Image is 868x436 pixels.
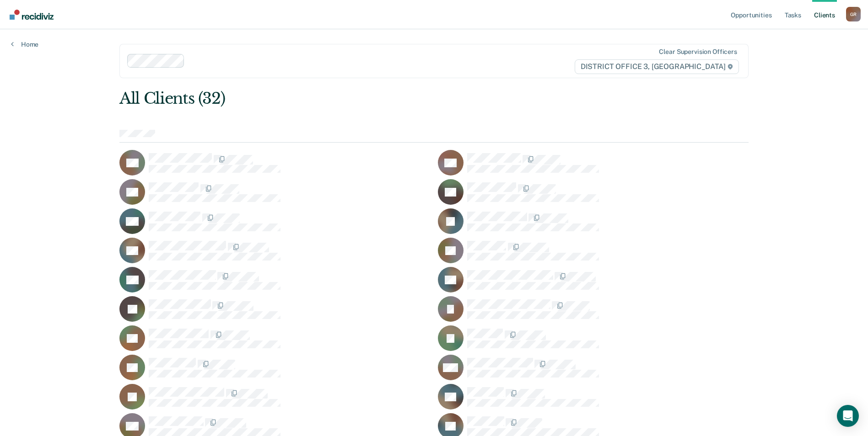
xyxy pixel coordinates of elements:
div: All Clients (32) [119,89,623,108]
span: DISTRICT OFFICE 3, [GEOGRAPHIC_DATA] [575,59,739,74]
a: Home [11,40,38,48]
div: Open Intercom Messenger [837,405,859,427]
button: Profile dropdown button [846,7,861,21]
img: Recidiviz [10,10,54,20]
div: Clear supervision officers [659,48,737,56]
div: G R [846,7,861,21]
